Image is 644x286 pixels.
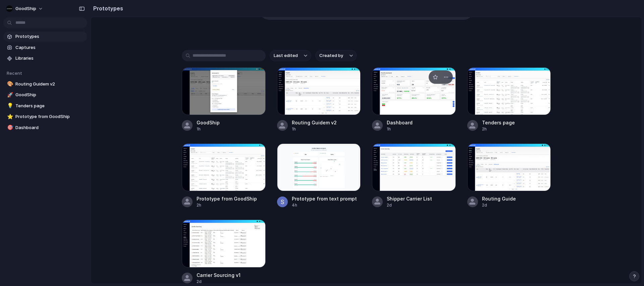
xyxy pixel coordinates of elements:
[197,119,220,126] div: GoodShip
[292,202,357,208] div: 4h
[15,55,85,62] span: Libraries
[372,67,456,132] a: DashboardDashboard1h
[197,202,257,208] div: 2h
[7,124,12,131] div: 🎯
[197,272,240,279] div: Carrier Sourcing v1
[7,91,12,99] div: 🚀
[3,90,87,100] a: 🚀GoodShip
[6,81,13,88] button: 🎨
[7,70,22,76] span: Recent
[91,4,123,12] h2: Prototypes
[270,50,311,61] button: Last edited
[197,279,240,285] div: 2d
[387,195,432,202] div: Shipper Carrier List
[277,144,361,208] a: Prototype from text promptPrototype from text prompt4h
[387,202,432,208] div: 2d
[3,79,87,89] a: 🎨Routing Guidem v2
[6,124,13,131] button: 🎯
[15,5,36,12] span: GoodShip
[7,102,12,110] div: 💡
[15,81,85,88] span: Routing Guidem v2
[315,50,357,61] button: Created by
[292,195,357,202] div: Prototype from text prompt
[482,119,515,126] div: Tenders page
[387,126,413,132] div: 1h
[15,44,85,51] span: Captures
[372,144,456,208] a: Shipper Carrier ListShipper Carrier List2d
[292,119,337,126] div: Routing Guidem v2
[292,126,337,132] div: 1h
[197,195,257,202] div: Prototype from GoodShip
[182,144,266,208] a: Prototype from GoodShipPrototype from GoodShip2h
[3,101,87,111] a: 💡Tenders page
[3,3,47,14] button: GoodShip
[277,67,361,132] a: Routing Guidem v2Routing Guidem v21h
[6,113,13,120] button: ⭐
[319,52,343,59] span: Created by
[15,103,85,109] span: Tenders page
[7,80,12,88] div: 🎨
[7,113,12,121] div: ⭐
[6,92,13,98] button: 🚀
[3,43,87,53] a: Captures
[467,144,551,208] a: Routing GuideRouting Guide2d
[387,119,413,126] div: Dashboard
[482,126,515,132] div: 2h
[197,126,220,132] div: 1h
[3,123,87,133] a: 🎯Dashboard
[15,124,85,131] span: Dashboard
[3,112,87,122] a: ⭐Prototype from GoodShip
[3,32,87,42] a: Prototypes
[274,52,298,59] span: Last edited
[3,53,87,63] a: Libraries
[182,220,266,284] a: Carrier Sourcing v1Carrier Sourcing v12d
[182,67,266,132] a: GoodShipGoodShip1h
[15,33,85,40] span: Prototypes
[482,202,516,208] div: 2d
[467,67,551,132] a: Tenders pageTenders page2h
[15,113,85,120] span: Prototype from GoodShip
[6,103,13,109] button: 💡
[482,195,516,202] div: Routing Guide
[15,92,85,98] span: GoodShip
